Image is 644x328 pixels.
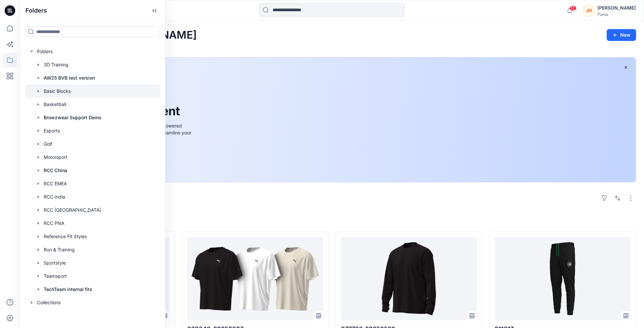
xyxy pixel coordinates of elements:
p: Browzwear Support Demo [44,114,101,122]
p: AW25 BVB test version [44,74,95,82]
div: JH [583,5,595,17]
div: Puma [597,12,636,17]
h4: Styles [28,217,636,225]
button: New [607,29,636,41]
p: RCC China [44,166,67,174]
a: 611017 [494,237,630,320]
div: [PERSON_NAME] [597,4,636,12]
a: 638646-20250807 [187,237,323,320]
span: 12 [569,6,577,11]
p: TechTeam internal fits [44,285,92,293]
a: 677763-20250526 [341,237,477,320]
